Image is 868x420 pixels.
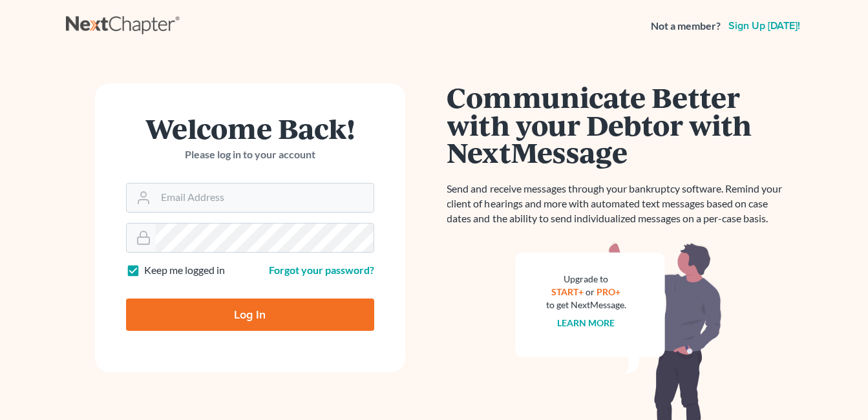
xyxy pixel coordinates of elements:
[557,317,615,328] a: Learn more
[597,286,620,297] a: PRO+
[126,147,374,162] p: Please log in to your account
[126,299,374,331] input: Log In
[546,273,626,286] div: Upgrade to
[546,299,626,311] div: to get NextMessage.
[156,184,374,212] input: Email Address
[269,264,374,276] a: Forgot your password?
[144,263,225,278] label: Keep me logged in
[447,182,790,226] p: Send and receive messages through your bankruptcy software. Remind your client of hearings and mo...
[651,19,721,34] strong: Not a member?
[726,21,803,31] a: Sign up [DATE]!
[551,286,584,297] a: START+
[126,114,374,142] h1: Welcome Back!
[586,286,595,297] span: or
[447,83,790,166] h1: Communicate Better with your Debtor with NextMessage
